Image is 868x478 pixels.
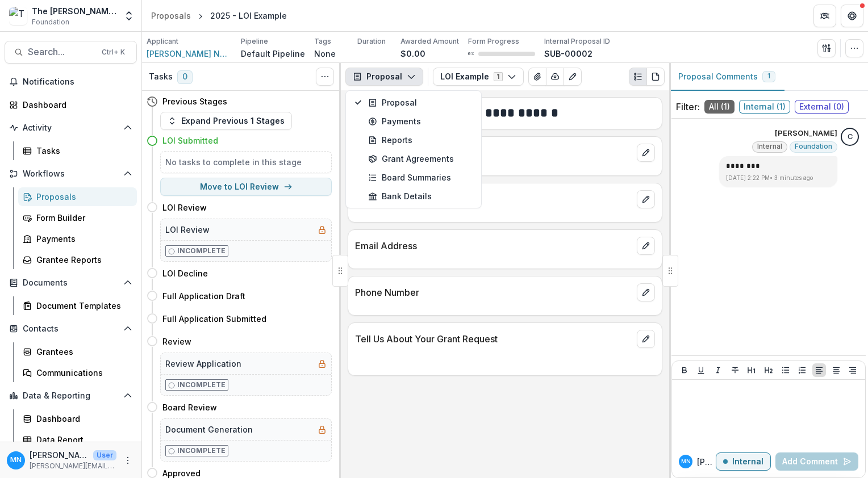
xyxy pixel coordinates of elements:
[468,50,474,58] p: 0 %
[767,72,770,80] span: 1
[18,141,137,160] a: Tasks
[36,233,128,245] div: Payments
[678,363,691,377] button: Bold
[30,461,116,471] p: [PERSON_NAME][EMAIL_ADDRESS][DOMAIN_NAME]
[711,363,725,377] button: Italicize
[160,112,292,130] button: Expand Previous 1 Stages
[147,7,291,24] nav: breadcrumb
[36,212,128,224] div: Form Builder
[368,115,472,127] div: Payments
[36,434,128,446] div: Data Report
[36,191,128,203] div: Proposals
[177,246,226,256] p: Incomplete
[18,296,137,315] a: Document Templates
[704,100,735,114] span: All ( 1 )
[5,320,137,338] button: Open Contacts
[355,286,632,299] p: Phone Number
[433,68,524,86] button: LOI Example1
[18,430,137,449] a: Data Report
[795,100,849,114] span: External ( 0 )
[23,324,119,334] span: Contacts
[147,36,178,47] p: Applicant
[629,68,647,86] button: Plaintext view
[829,363,843,377] button: Align Center
[368,153,472,165] div: Grant Agreements
[314,36,331,47] p: Tags
[151,10,191,22] div: Proposals
[676,100,700,114] p: Filter:
[36,413,128,425] div: Dashboard
[316,68,334,86] button: Toggle View Cancelled Tasks
[5,73,137,91] button: Notifications
[400,48,425,60] p: $0.00
[728,363,742,377] button: Strike
[241,36,268,47] p: Pipeline
[99,46,127,58] div: Ctrl + K
[355,332,632,346] p: Tell Us About Your Grant Request
[779,363,792,377] button: Bullet List
[745,363,758,377] button: Heading 1
[795,142,832,150] span: Foundation
[314,48,336,60] p: None
[697,456,716,468] p: [PERSON_NAME]
[23,169,119,179] span: Workflows
[23,77,132,87] span: Notifications
[23,99,128,111] div: Dashboard
[544,48,592,60] p: SUB-00002
[528,68,546,86] button: View Attached Files
[149,72,173,82] h3: Tasks
[165,224,210,236] h5: LOI Review
[23,391,119,401] span: Data & Reporting
[18,363,137,382] a: Communications
[32,5,116,17] div: The [PERSON_NAME] and [PERSON_NAME] Foundation Workflow Sandbox
[177,70,193,84] span: 0
[5,274,137,292] button: Open Documents
[18,250,137,269] a: Grantee Reports
[36,300,128,312] div: Document Templates
[400,36,459,47] p: Awarded Amount
[18,342,137,361] a: Grantees
[757,142,782,150] span: Internal
[848,133,853,141] div: Cathy
[732,457,763,467] p: Internal
[694,363,708,377] button: Underline
[121,5,137,27] button: Open entity switcher
[147,48,232,60] a: [PERSON_NAME] Nonprofit School
[18,409,137,428] a: Dashboard
[355,146,632,160] p: First Name
[162,135,218,146] h4: LOI Submitted
[726,174,831,182] p: [DATE] 2:22 PM • 3 minutes ago
[165,358,241,370] h5: Review Application
[544,36,610,47] p: Internal Proposal ID
[762,363,775,377] button: Heading 2
[368,97,472,108] div: Proposal
[162,95,227,107] h4: Previous Stages
[368,190,472,202] div: Bank Details
[355,239,632,253] p: Email Address
[162,313,266,325] h4: Full Application Submitted
[177,446,226,456] p: Incomplete
[637,237,655,255] button: edit
[368,134,472,146] div: Reports
[30,449,89,461] p: [PERSON_NAME]
[5,165,137,183] button: Open Workflows
[210,10,287,22] div: 2025 - LOI Example
[165,424,253,435] h5: Document Generation
[9,7,27,25] img: The Carol and James Collins Foundation Workflow Sandbox
[468,36,519,47] p: Form Progress
[162,202,207,213] h4: LOI Review
[93,450,116,460] p: User
[162,401,217,413] h4: Board Review
[18,208,137,227] a: Form Builder
[637,283,655,301] button: edit
[716,452,771,471] button: Internal
[32,17,69,27] span: Foundation
[147,7,195,24] a: Proposals
[637,330,655,348] button: edit
[739,100,790,114] span: Internal ( 1 )
[241,48,305,60] p: Default Pipeline
[841,5,863,27] button: Get Help
[795,363,809,377] button: Ordered List
[160,178,332,196] button: Move to LOI Review
[162,267,208,279] h4: LOI Decline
